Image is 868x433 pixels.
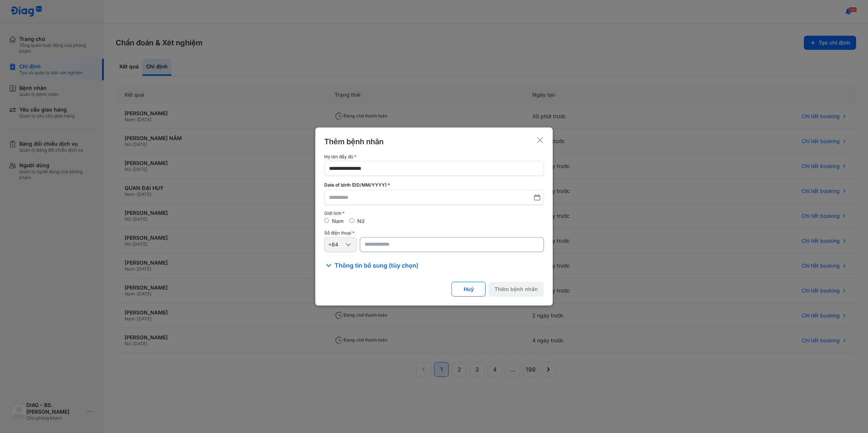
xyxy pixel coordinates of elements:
div: Date of birth (DD/MM/YYYY) [324,182,544,188]
div: +84 [328,241,344,248]
div: Giới tính [324,211,544,216]
label: Nữ [357,218,365,224]
span: Thông tin bổ sung (tùy chọn) [335,261,418,270]
div: Thêm bệnh nhân [324,136,384,147]
button: Thêm bệnh nhân [489,282,544,297]
button: Huỷ [451,282,486,297]
label: Nam [332,218,343,224]
div: Họ tên đầy đủ [324,154,544,159]
div: Số điện thoại [324,230,544,236]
